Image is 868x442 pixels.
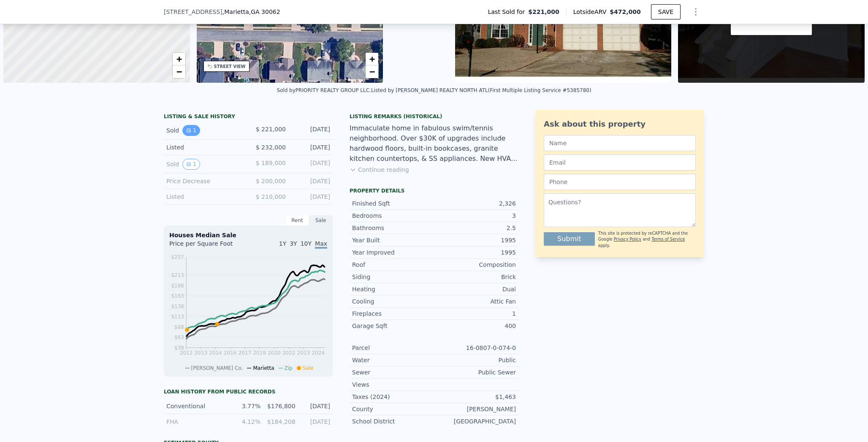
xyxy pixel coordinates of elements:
div: This site is protected by reCAPTCHA and the Google and apply. [598,230,696,249]
div: [DATE] [301,418,330,426]
div: Loan history from public records [164,388,333,395]
div: Views [352,380,434,389]
span: Zip [285,365,293,371]
span: $ 189,000 [256,160,286,166]
div: Sale [309,215,333,226]
div: 3.77% [231,402,260,410]
div: Taxes (2024) [352,393,434,401]
div: Attic Fan [434,297,516,306]
div: Rent [285,215,309,226]
span: [STREET_ADDRESS] [164,8,222,16]
tspan: $188 [171,283,184,289]
div: Price per Square Foot [169,239,248,253]
button: View historical data [182,159,200,170]
div: Roof [352,260,434,269]
div: $1,463 [434,393,516,401]
div: Sold by PRIORITY REALTY GROUP LLC . [277,87,371,93]
div: [DATE] [301,402,330,410]
div: Sold [166,159,241,170]
div: Public Sewer [434,368,516,377]
div: Listed [166,193,241,201]
tspan: 2012 [180,350,193,356]
button: View historical data [182,125,200,136]
div: Listing Remarks (Historical) [350,113,518,120]
tspan: 2016 [224,350,237,356]
div: 1995 [434,236,516,244]
span: 3Y [290,240,297,247]
div: Cooling [352,297,434,306]
div: 1 [434,309,516,318]
input: Name [544,135,696,151]
a: Zoom out [173,65,185,78]
a: Zoom in [173,53,185,65]
div: Composition [434,260,516,269]
tspan: $63 [174,334,184,340]
div: Parcel [352,344,434,352]
div: Heating [352,285,434,293]
div: Listed [166,143,241,152]
div: Price Decrease [166,177,241,185]
div: STREET VIEW [214,63,246,70]
span: Last Sold for [488,8,529,16]
div: Houses Median Sale [169,231,327,239]
div: LISTING & SALE HISTORY [164,113,333,122]
div: FHA [166,418,226,426]
div: 4.12% [231,418,260,426]
tspan: $138 [171,304,184,309]
div: 400 [434,322,516,330]
div: Year Built [352,236,434,244]
div: 16-0807-0-074-0 [434,344,516,352]
span: + [176,54,182,64]
span: , Marietta [222,8,280,16]
a: Zoom in [366,53,378,65]
span: 10Y [301,240,312,247]
span: Lotside ARV [573,8,610,16]
div: [PERSON_NAME] [434,405,516,413]
div: Listed by [PERSON_NAME] REALTY NORTH ATL (First Multiple Listing Service #5385780) [371,87,591,93]
span: Max [315,240,327,249]
a: Zoom out [366,65,378,78]
div: [DATE] [293,177,330,185]
div: Bathrooms [352,224,434,232]
span: $221,000 [528,8,559,16]
div: Sold [166,125,241,136]
div: [DATE] [293,193,330,201]
tspan: 2020 [268,350,281,356]
span: $ 221,000 [256,126,286,133]
div: Conventional [166,402,226,410]
span: $ 232,000 [256,144,286,151]
div: $176,800 [266,402,295,410]
div: [DATE] [293,159,330,170]
button: Continue reading [350,165,409,174]
div: 2.5 [434,224,516,232]
button: SAVE [651,4,681,19]
div: 3 [434,212,516,220]
div: Fireplaces [352,309,434,318]
tspan: 2013 [194,350,207,356]
div: Siding [352,273,434,281]
tspan: $113 [171,314,184,320]
tspan: 2023 [297,350,310,356]
div: Ask about this property [544,118,696,130]
span: $ 200,000 [256,178,286,184]
div: Immaculate home in fabulous swim/tennis neighborhood. Over $30K of upgrades include hardwood floo... [350,123,518,164]
div: County [352,405,434,413]
a: Terms of Service [651,237,685,241]
span: $ 210,000 [256,193,286,200]
tspan: $163 [171,293,184,299]
tspan: 2019 [253,350,266,356]
div: Year Improved [352,248,434,257]
span: , GA 30062 [249,8,280,15]
div: 2,326 [434,199,516,208]
div: Property details [350,187,518,194]
div: Finished Sqft [352,199,434,208]
tspan: $38 [174,345,184,351]
input: Phone [544,174,696,190]
tspan: $88 [174,324,184,330]
span: Sale [303,365,314,371]
div: Public [434,356,516,364]
div: Brick [434,273,516,281]
div: [DATE] [293,125,330,136]
span: + [369,54,375,64]
tspan: $257 [171,254,184,260]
